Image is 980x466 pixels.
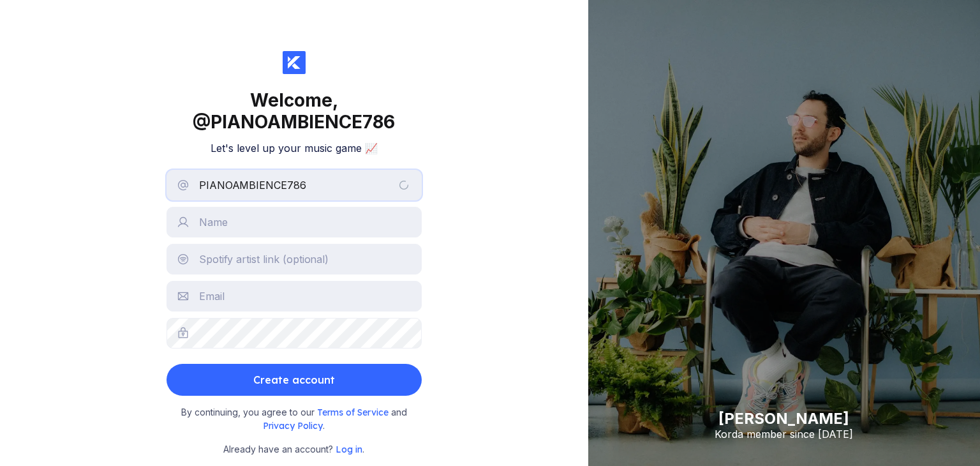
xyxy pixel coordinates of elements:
div: Create account [253,367,335,393]
input: Email [167,281,422,312]
span: PIANOAMBIENCE786 [211,111,395,133]
input: Spotify artist link (optional) [167,244,422,274]
span: @ [193,111,211,133]
span: Terms of Service [317,407,391,418]
div: Korda member since [DATE] [715,428,853,440]
small: Already have an account? . [223,442,364,456]
button: Create account [167,364,422,396]
h2: Let's level up your music game 📈 [211,142,378,154]
a: Log in [336,444,362,455]
div: Welcome, [167,89,422,133]
div: [PERSON_NAME] [715,409,853,428]
input: Name [167,207,422,237]
span: Privacy Policy [263,420,323,432]
a: Terms of Service [317,407,391,417]
a: Privacy Policy [263,420,323,431]
input: Username [167,170,422,200]
span: Log in [336,444,362,455]
small: By continuing, you agree to our and . [173,406,415,432]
